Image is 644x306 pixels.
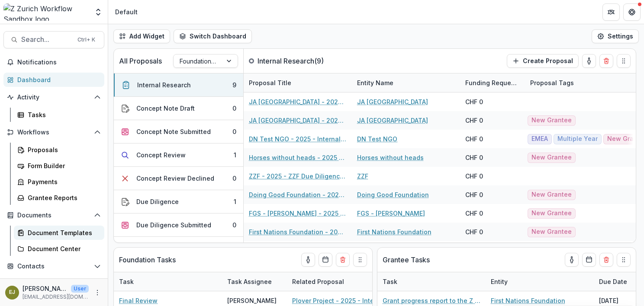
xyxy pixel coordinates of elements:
div: 0 [232,174,236,183]
div: Concept Review [136,150,186,159]
button: Concept Review Declined0 [114,167,243,190]
div: Entity Name [352,73,460,92]
div: Task [377,272,486,291]
div: CHF 0 [465,97,483,106]
img: Z Zurich Workflow Sandbox logo [3,3,89,21]
button: Due Diligence1 [114,190,243,214]
div: Concept Note Draft [136,104,195,113]
a: JA [GEOGRAPHIC_DATA] [357,116,428,125]
div: Concept Note Submitted [136,127,211,136]
div: Proposal Title [244,73,352,92]
p: Grantee Tasks [383,255,430,265]
p: Internal Research ( 9 ) [258,56,324,66]
div: Document Templates [28,228,97,237]
div: Tasks [28,110,97,119]
a: DN Test NGO - 2025 - Internal Research Form [249,134,347,143]
span: Search... [21,35,72,44]
p: [PERSON_NAME] [23,284,68,293]
div: CHF 0 [465,153,483,162]
a: Doing Good Foundation [357,190,429,199]
div: Grantee Reports [28,193,97,202]
a: First Nations Foundation - 2025 - New Grant Application [249,227,347,236]
button: Calendar [319,253,332,267]
button: Settings [592,29,639,43]
a: Document Center [14,242,104,256]
button: Drag [353,253,367,267]
a: FGS - [PERSON_NAME] - 2025 - New Grant Application [249,209,347,218]
div: Funding Requested [460,73,525,92]
button: Concept Note Submitted0 [114,120,243,143]
span: New Grantee [531,117,572,124]
span: Workflows [17,129,90,136]
button: Due Diligence Submitted0 [114,214,243,237]
button: Drag [617,54,631,68]
div: Due Date [594,277,632,286]
button: Calendar [582,253,596,267]
div: Entity [486,272,594,291]
button: Notifications [3,55,104,69]
span: Notifications [17,59,101,66]
button: Delete card [336,253,350,267]
button: toggle-assigned-to-me [582,54,596,68]
button: Delete card [599,253,613,267]
button: toggle-assigned-to-me [301,253,315,267]
span: New Grantee [531,210,572,217]
div: Proposal Tags [525,73,633,92]
div: 9 [232,80,236,89]
button: Create Proposal [507,54,579,68]
a: First Nations Foundation [357,227,431,236]
div: Entity [486,277,513,286]
div: Task [114,277,139,286]
a: Horses without heads [357,153,424,162]
button: Internal Research9 [114,73,243,97]
div: Internal Research [137,80,191,89]
div: Default [115,7,138,16]
button: Open Activity [3,90,104,104]
span: Multiple Year [557,135,598,143]
div: Proposal Tags [525,78,579,87]
div: Task Assignee [222,272,287,291]
nav: breadcrumb [112,6,141,18]
div: Ctrl + K [76,35,97,45]
p: Foundation Tasks [119,255,176,265]
div: Related Proposal [287,272,395,291]
div: 0 [232,220,236,229]
a: Tasks [14,108,104,122]
a: DN Test NGO [357,134,397,143]
a: Document Templates [14,226,104,240]
div: Task [377,277,402,286]
button: Concept Review1 [114,143,243,167]
div: Funding Requested [460,78,525,87]
button: Delete card [599,54,613,68]
div: CHF 0 [465,116,483,125]
span: New Grantee [531,154,572,161]
button: Open entity switcher [92,3,104,21]
button: Get Help [623,3,641,21]
button: Drag [617,253,631,267]
a: Grantee Reports [14,191,104,205]
a: Plover Project - 2025 - Internal Research Form [292,296,390,305]
div: 1 [234,197,236,206]
div: 1 [234,150,236,159]
div: CHF 0 [465,172,483,181]
div: Document Center [28,244,97,253]
div: Task [114,272,222,291]
div: Emelie Jutblad [9,290,15,295]
div: Concept Review Declined [136,174,214,183]
a: Dashboard [3,73,104,87]
a: JA [GEOGRAPHIC_DATA] - 2025 - Renewal Grant Application [249,97,347,106]
button: Open Contacts [3,259,104,273]
span: Contacts [17,263,90,270]
div: 0 [232,104,236,113]
a: JA [GEOGRAPHIC_DATA] - 2025 - New Grant Application [249,116,347,125]
a: Payments [14,175,104,189]
a: FGS - [PERSON_NAME] [357,209,425,218]
span: Activity [17,94,90,101]
div: Dashboard [17,75,97,84]
a: Final Review [119,296,158,305]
